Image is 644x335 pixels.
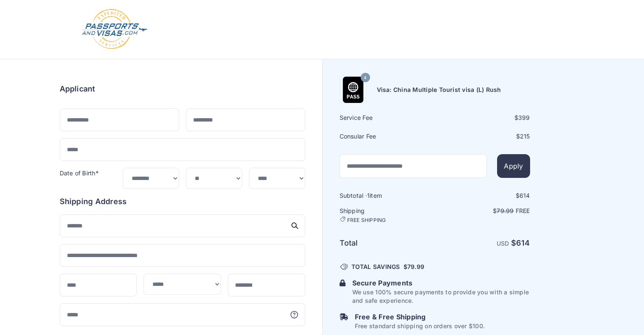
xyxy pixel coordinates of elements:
h6: Applicant [60,83,95,95]
h6: Subtotal · item [340,191,434,200]
span: $ [404,263,424,271]
button: Apply [497,154,530,178]
h6: Consular Fee [340,132,434,141]
span: 215 [520,133,530,140]
span: 79.99 [497,207,514,214]
span: 1 [367,192,370,199]
span: Free [516,207,530,214]
h6: Visa: China Multiple Tourist visa (L) Rush [377,86,501,94]
span: USD [497,240,509,247]
span: FREE SHIPPING [347,217,386,224]
label: Date of Birth* [60,169,99,177]
h6: Secure Payments [352,278,530,288]
span: 79.99 [407,263,424,270]
div: $ [436,114,530,122]
div: $ [436,191,530,200]
h6: Service Fee [340,114,434,122]
h6: Free & Free Shipping [355,312,485,322]
img: Logo [81,8,148,50]
p: We use 100% secure payments to provide you with a simple and safe experience. [352,288,530,305]
span: 4 [364,72,367,83]
div: $ [436,132,530,141]
span: 614 [520,192,530,199]
span: TOTAL SAVINGS [351,263,400,271]
h6: Total [340,237,434,249]
span: 614 [516,238,530,247]
strong: $ [511,238,530,247]
h6: Shipping Address [60,196,305,208]
img: Product Name [340,77,366,103]
h6: Shipping [340,207,434,224]
span: 399 [518,114,530,121]
svg: More information [290,310,299,319]
p: Free standard shipping on orders over $100. [355,322,485,330]
p: $ [436,207,530,215]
